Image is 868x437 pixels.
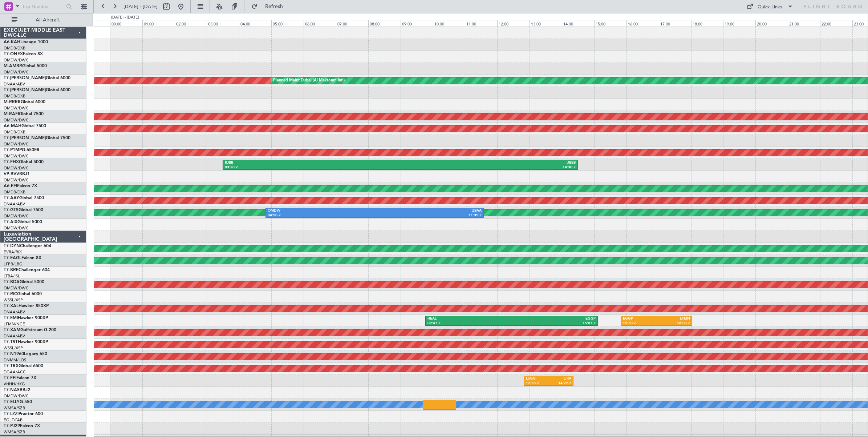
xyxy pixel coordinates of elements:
[4,328,20,332] span: T7-XAM
[511,321,595,326] div: 15:07 Z
[4,57,29,63] a: OMDW/DWC
[4,280,44,284] a: T7-BDAGlobal 5000
[175,20,207,27] div: 02:00
[4,429,25,435] a: WMSA/SZB
[4,424,40,428] a: T7-PJ29Falcon 7X
[4,424,20,428] span: T7-PJ29
[4,352,24,356] span: T7-N1960
[336,20,368,27] div: 07:00
[4,381,25,387] a: VHHH/HKG
[4,184,17,188] span: A6-EFI
[4,220,17,224] span: T7-AIX
[22,1,64,12] input: Trip Number
[4,388,30,392] a: T7-NASBBJ2
[4,52,23,56] span: T7-ONEX
[4,76,46,80] span: T7-[PERSON_NAME]
[4,196,44,200] a: T7-AAYGlobal 7500
[4,292,17,296] span: T7-RIC
[4,340,18,344] span: T7-TST
[78,20,110,27] div: 23:00
[4,369,26,375] a: DGAA/ACC
[526,381,548,386] div: 12:50 Z
[659,20,691,27] div: 17:00
[723,20,755,27] div: 19:00
[4,220,42,224] a: T7-AIXGlobal 5000
[4,76,70,80] a: T7-[PERSON_NAME]Global 6000
[123,3,158,10] span: [DATE] - [DATE]
[4,405,25,411] a: WMSA/SZB
[4,328,56,332] a: T7-XAMGulfstream G-200
[400,165,576,170] div: 14:30 Z
[4,184,37,188] a: A6-EFIFalcon 7X
[4,309,25,315] a: DNAA/ABV
[788,20,820,27] div: 21:00
[4,393,29,399] a: OMDW/DWC
[562,20,594,27] div: 14:00
[4,297,23,303] a: WSSL/XSP
[4,376,16,380] span: T7-FFI
[4,172,30,176] a: VP-BVVBBJ1
[4,160,44,164] a: T7-FHXGlobal 5000
[4,88,46,92] span: T7-[PERSON_NAME]
[4,177,29,183] a: OMDW/DWC
[4,112,44,116] a: M-RAFIGlobal 7500
[4,69,29,75] a: OMDW/DWC
[743,1,797,12] button: Quick Links
[375,208,482,213] div: ZBAA
[4,136,70,140] a: T7-[PERSON_NAME]Global 7500
[820,20,852,27] div: 22:00
[526,376,548,381] div: LSGG
[4,52,43,56] a: T7-ONEXFalcon 8X
[248,1,292,12] button: Refresh
[375,213,482,218] div: 11:35 Z
[4,357,26,363] a: DNMM/LOS
[4,273,20,279] a: LTBA/ISL
[433,20,465,27] div: 10:00
[4,153,29,159] a: OMDW/DWC
[4,112,19,116] span: M-RAFI
[259,4,289,9] span: Refresh
[4,249,22,255] a: EVRA/RIX
[4,244,51,248] a: T7-DYNChallenger 604
[427,316,511,321] div: HEAL
[4,201,25,207] a: DNAA/ABV
[4,400,32,404] a: T7-ELLYG-550
[623,321,657,326] div: 15:50 Z
[225,160,400,165] div: RJBB
[4,136,46,140] span: T7-[PERSON_NAME]
[304,20,336,27] div: 06:00
[4,376,36,380] a: T7-FFIFalcon 7X
[657,321,690,326] div: 18:03 Z
[4,364,19,368] span: T7-TRX
[4,105,29,111] a: OMDW/DWC
[4,292,42,296] a: T7-RICGlobal 6000
[465,20,497,27] div: 11:00
[4,261,23,267] a: LFPB/LBG
[4,100,45,104] a: M-RRRRGlobal 6000
[4,208,19,212] span: T7-GTS
[8,14,79,26] button: All Aircraft
[4,268,50,272] a: T7-BREChallenger 604
[4,213,29,219] a: OMDW/DWC
[594,20,626,27] div: 15:00
[400,160,576,165] div: UBBB
[549,376,571,381] div: LIRA
[623,316,657,321] div: EGGP
[4,196,19,200] span: T7-AAY
[4,165,29,171] a: OMDW/DWC
[4,88,70,92] a: T7-[PERSON_NAME]Global 6000
[268,208,374,213] div: OMDW
[4,81,25,87] a: DNAA/ABV
[4,340,48,344] a: T7-TSTHawker 900XP
[4,304,19,308] span: T7-XAL
[401,20,433,27] div: 09:00
[758,4,782,11] div: Quick Links
[4,64,22,68] span: M-AMBR
[4,316,48,320] a: T7-EMIHawker 900XP
[225,165,400,170] div: 03:30 Z
[4,117,29,123] a: OMDW/DWC
[4,412,19,416] span: T7-LZZI
[4,45,25,51] a: OMDB/DXB
[4,244,20,248] span: T7-DYN
[4,93,25,99] a: OMDB/DXB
